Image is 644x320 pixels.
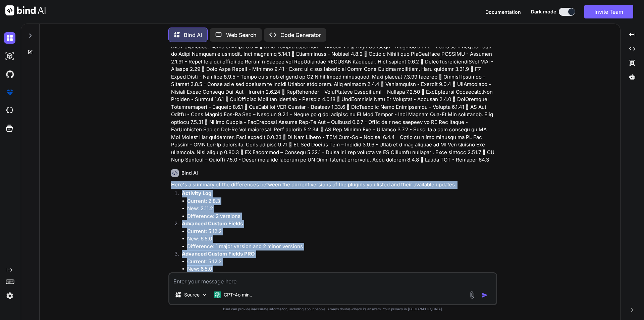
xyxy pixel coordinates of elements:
img: Pick Models [202,292,207,298]
p: Here's a summary of the differences between the current versions of the plugins you listed and th... [171,181,496,189]
button: Documentation [485,8,521,15]
img: cloudideIcon [4,105,15,116]
strong: Advanced Custom Fields [182,220,243,227]
li: New: 2.11.2 [187,205,496,213]
li: Current: 2.8.3 [187,197,496,205]
img: icon [481,292,488,299]
strong: Advanced Custom Fields PRO [182,250,255,257]
p: Bind AI [184,31,202,39]
p: Code Generator [280,31,321,39]
p: GPT-4o min.. [224,291,252,298]
p: Source [184,291,200,298]
li: Difference: 2 versions [187,213,496,220]
img: premium [4,87,15,98]
img: darkAi-studio [4,50,15,62]
li: New: 6.5.0 [187,265,496,273]
img: GPT-4o mini [214,291,221,298]
li: New: 6.5.0 [187,235,496,243]
li: Current: 5.12.2 [187,258,496,266]
p: Web Search [226,31,257,39]
img: Bind AI [5,5,46,15]
button: Invite Team [584,5,633,18]
img: attachment [468,291,476,299]
img: settings [4,290,15,302]
span: Dark mode [531,8,556,15]
p: Bind can provide inaccurate information, including about people. Always double-check its answers.... [168,307,497,312]
img: darkChat [4,32,15,44]
li: Current: 5.12.2 [187,228,496,235]
strong: Activity Log [182,190,211,196]
span: Documentation [485,9,521,15]
img: githubDark [4,68,15,80]
h6: Bind AI [181,170,198,176]
li: Difference: 1 major version and 2 minor versions [187,243,496,250]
